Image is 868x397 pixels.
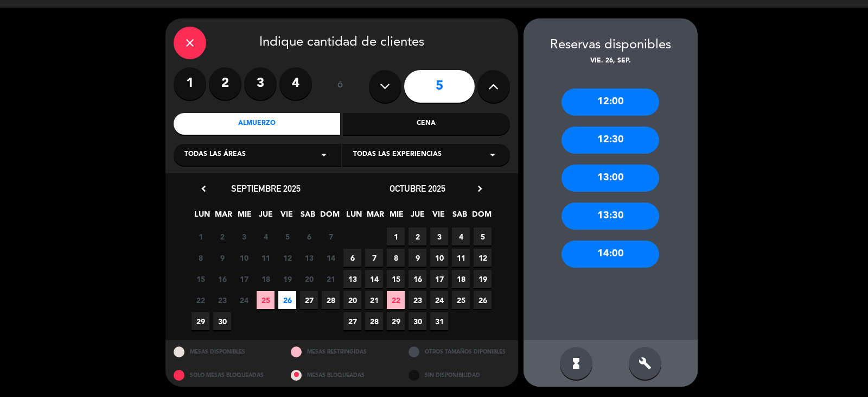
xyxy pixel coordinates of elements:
i: arrow_drop_down [486,148,499,161]
span: 13 [343,270,361,288]
span: 3 [430,228,448,245]
i: chevron_left [198,183,209,194]
span: 16 [213,270,231,288]
span: 9 [409,249,426,267]
span: 2 [409,228,426,245]
span: MAR [366,208,384,226]
div: ó [323,67,358,105]
span: 11 [452,249,470,267]
span: septiembre 2025 [231,183,301,194]
div: SOLO MESAS BLOQUEADAS [165,363,283,387]
div: OTROS TAMAÑOS DIPONIBLES [400,340,518,363]
span: 6 [300,228,318,245]
div: 12:30 [561,127,659,154]
div: Reservas disponibles [524,35,698,56]
span: 9 [213,249,231,267]
span: 20 [343,291,361,309]
span: 7 [322,228,340,245]
div: 12:00 [561,89,659,116]
span: 24 [235,291,253,309]
span: LUN [345,208,363,226]
span: 22 [387,291,405,309]
span: DOM [472,208,490,226]
span: 13 [300,249,318,267]
span: 23 [409,291,426,309]
span: 10 [430,249,448,267]
span: octubre 2025 [390,183,445,194]
span: 24 [430,291,448,309]
i: hourglass_full [570,357,583,370]
div: MESAS DISPONIBLES [165,340,283,363]
span: 2 [213,228,231,245]
span: SAB [451,208,469,226]
span: 19 [278,270,296,288]
span: 5 [278,228,296,245]
label: 3 [244,67,277,100]
span: 29 [192,312,209,330]
span: 30 [409,312,426,330]
span: JUE [409,208,426,226]
label: 4 [279,67,312,100]
span: 14 [322,249,340,267]
span: LUN [193,208,211,226]
div: 14:00 [561,241,659,268]
i: chevron_right [474,183,486,194]
div: 13:00 [561,165,659,192]
span: 22 [192,291,209,309]
i: arrow_drop_down [317,148,330,161]
i: build [639,357,652,370]
div: MESAS RESTRINGIDAS [283,340,400,363]
span: 15 [192,270,209,288]
div: Indique cantidad de clientes [174,27,510,59]
span: 20 [300,270,318,288]
span: 28 [365,312,383,330]
span: 29 [387,312,405,330]
span: SAB [299,208,317,226]
span: 11 [257,249,275,267]
span: VIE [278,208,296,226]
span: 4 [452,228,470,245]
span: 26 [474,291,492,309]
span: DOM [320,208,338,226]
span: 8 [387,249,405,267]
span: 12 [278,249,296,267]
div: Cena [343,113,510,135]
div: SIN DISPONIBILIDAD [400,363,518,387]
span: 18 [452,270,470,288]
span: 4 [257,228,275,245]
span: 21 [365,291,383,309]
span: MIE [387,208,405,226]
div: MESAS BLOQUEADAS [283,363,400,387]
span: 25 [452,291,470,309]
span: 15 [387,270,405,288]
span: 16 [409,270,426,288]
span: Todas las experiencias [353,149,442,160]
span: 5 [474,228,492,245]
span: MAR [214,208,232,226]
span: 25 [257,291,275,309]
span: 27 [300,291,318,309]
span: 8 [192,249,209,267]
span: 18 [257,270,275,288]
span: 30 [213,312,231,330]
span: VIE [430,208,448,226]
span: MIE [235,208,253,226]
span: 17 [430,270,448,288]
span: JUE [257,208,275,226]
span: 1 [387,228,405,245]
span: 12 [474,249,492,267]
span: Todas las áreas [184,149,246,160]
span: 7 [365,249,383,267]
span: 10 [235,249,253,267]
span: 14 [365,270,383,288]
span: 27 [343,312,361,330]
i: close [183,36,196,49]
span: 3 [235,228,253,245]
span: 17 [235,270,253,288]
span: 28 [322,291,340,309]
label: 2 [209,67,241,100]
span: 1 [192,228,209,245]
div: Almuerzo [174,113,341,135]
label: 1 [174,67,206,100]
span: 23 [213,291,231,309]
